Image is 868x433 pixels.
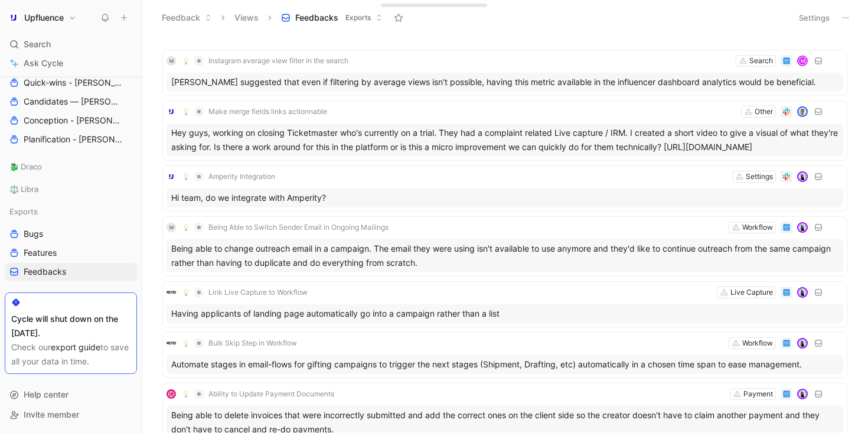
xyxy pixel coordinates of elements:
[178,170,279,184] button: 💡Amperity Integration
[5,203,137,281] div: ExportsBugsFeaturesFeedbacks
[167,304,843,323] div: Having applicants of landing page automatically go into a campaign rather than a list
[5,158,137,175] div: 🐉 Draco
[5,131,137,148] a: Planification - [PERSON_NAME]
[178,105,331,119] button: 💡Make merge fields links actionnable
[730,287,773,298] div: Live Capture
[9,183,38,195] span: ⚖️ Libra
[5,406,137,424] div: Invite member
[178,285,312,299] button: 💡Link Live Capture to Workflow
[11,340,130,369] div: Check our to save all your data in time.
[208,389,334,399] span: Ability to Update Payment Documents
[295,12,338,24] span: Feedbacks
[182,57,190,64] img: 💡
[182,390,190,398] img: 💡
[743,388,773,400] div: Payment
[24,96,123,108] span: Candidates — [PERSON_NAME]
[24,134,123,145] span: Planification - [PERSON_NAME]
[229,9,264,27] button: Views
[24,56,63,70] span: Ask Cycle
[5,112,137,129] a: Conception - [PERSON_NAME]
[5,244,137,262] a: Features
[5,9,79,26] button: UpfluenceUpfluence
[167,107,176,116] img: logo
[156,9,217,27] button: Feedback
[9,161,42,172] span: 🐉 Draco
[162,281,847,327] a: logo💡Link Live Capture to WorkflowLive CaptureavatarHaving applicants of landing page automatical...
[755,106,773,118] div: Other
[798,339,807,347] img: avatar
[11,312,130,340] div: Cycle will shut down on the [DATE].
[208,223,389,232] span: Being Able to Switch Sender Email in Ongoing Mailings
[182,108,190,115] img: 💡
[9,206,38,217] span: Exports
[5,74,137,92] a: Quick-wins - [PERSON_NAME]
[167,56,176,66] div: M
[24,228,43,240] span: Bugs
[5,35,137,53] div: Search
[742,222,773,233] div: Workflow
[798,223,807,232] img: avatar
[167,288,176,297] img: logo
[162,332,847,378] a: logo💡Bulk Skip Step in WorkflowWorkflowavatarAutomate stages in email-flows for gifting campaigns...
[742,337,773,349] div: Workflow
[798,390,807,398] img: avatar
[794,9,835,26] button: Settings
[162,100,847,161] a: logo💡Make merge fields links actionnableOtheravatarHey guys, working on closing Ticketmaster who'...
[5,263,137,281] a: Feedbacks
[5,225,137,243] a: Bugs
[5,386,137,403] div: Help center
[24,37,51,51] span: Search
[749,55,773,67] div: Search
[24,409,79,419] span: Invite member
[5,93,137,110] a: Candidates — [PERSON_NAME]
[208,107,327,116] span: Make merge fields links actionnable
[178,220,393,235] button: 💡Being Able to Switch Sender Email in Ongoing Mailings
[208,172,275,181] span: Amperity Integration
[167,188,843,207] div: Hi team, do we integrate with Amperity?
[51,342,100,352] a: export guide
[167,223,176,232] div: M
[24,77,122,89] span: Quick-wins - [PERSON_NAME]
[178,54,353,68] button: 💡Instagram average view filter in the search
[5,203,137,220] div: Exports
[208,288,308,297] span: Link Live Capture to Workflow
[24,266,66,278] span: Feedbacks
[162,216,847,276] a: M💡Being Able to Switch Sender Email in Ongoing MailingsWorkflowavatarBeing able to change outreac...
[5,180,137,198] div: ⚖️ Libra
[5,158,137,179] div: 🐉 Draco
[182,173,190,180] img: 💡
[178,387,338,401] button: 💡Ability to Update Payment Documents
[167,389,176,399] img: logo
[182,289,190,296] img: 💡
[167,338,176,348] img: logo
[167,172,176,181] img: logo
[798,57,807,65] div: M
[208,338,297,348] span: Bulk Skip Step in Workflow
[8,12,19,24] img: Upfluence
[178,336,301,350] button: 💡Bulk Skip Step in Workflow
[276,9,388,27] button: FeedbacksExports
[167,355,843,374] div: Automate stages in email-flows for gifting campaigns to trigger the next stages (Shipment, Drafti...
[24,247,57,259] span: Features
[5,180,137,201] div: ⚖️ Libra
[24,115,122,126] span: Conception - [PERSON_NAME]
[208,56,348,66] span: Instagram average view filter in the search
[798,108,807,116] img: avatar
[24,12,64,23] h1: Upfluence
[182,224,190,231] img: 💡
[182,340,190,347] img: 💡
[167,239,843,272] div: Being able to change outreach email in a campaign. The email they were using isn't available to u...
[798,172,807,181] img: avatar
[345,12,371,24] span: Exports
[24,389,68,399] span: Help center
[162,165,847,211] a: logo💡Amperity IntegrationSettingsavatarHi team, do we integrate with Amperity?
[746,171,773,183] div: Settings
[162,50,847,96] a: M💡Instagram average view filter in the searchSearchM[PERSON_NAME] suggested that even if filterin...
[798,288,807,297] img: avatar
[5,32,137,148] div: ⛵️[PERSON_NAME]Backlog - [PERSON_NAME]Quick-wins - [PERSON_NAME]Candidates — [PERSON_NAME]Concept...
[167,73,843,92] div: [PERSON_NAME] suggested that even if filtering by average views isn't possible, having this metri...
[167,123,843,157] div: Hey guys, working on closing Ticketmaster who's currently on a trial. They had a complaint relate...
[5,54,137,72] a: Ask Cycle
